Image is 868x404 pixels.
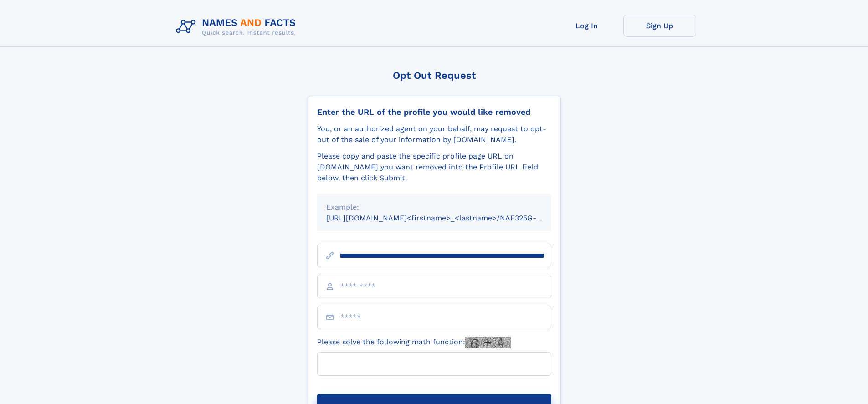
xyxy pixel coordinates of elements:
[550,15,623,37] a: Log In
[308,70,561,81] div: Opt Out Request
[317,337,511,348] label: Please solve the following math function:
[326,214,569,222] small: [URL][DOMAIN_NAME]<firstname>_<lastname>/NAF325G-xxxxxxxx
[317,107,551,117] div: Enter the URL of the profile you would like removed
[172,15,303,39] img: Logo Names and Facts
[317,151,551,184] div: Please copy and paste the specific profile page URL on [DOMAIN_NAME] you want removed into the Pr...
[623,15,696,37] a: Sign Up
[317,123,551,145] div: You, or an authorized agent on your behalf, may request to opt-out of the sale of your informatio...
[326,202,542,213] div: Example:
